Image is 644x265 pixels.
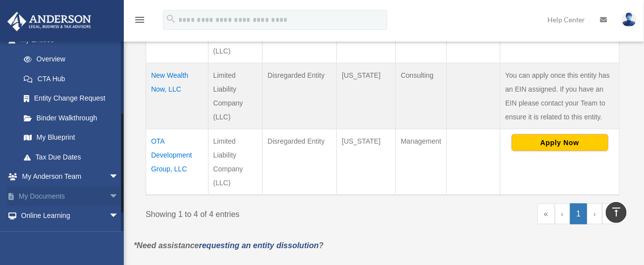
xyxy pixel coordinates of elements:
[570,204,588,224] a: 1
[7,225,134,245] a: Billingarrow_drop_down
[109,186,129,207] span: arrow_drop_down
[199,241,319,250] a: requesting an entity dissolution
[109,167,129,187] span: arrow_drop_down
[208,129,263,196] td: Limited Liability Company (LLC)
[14,89,129,108] a: Entity Change Request
[610,206,622,218] i: vertical_align_top
[500,63,620,129] td: You can apply once this entity has an EIN assigned. If you have an EIN please contact your Team t...
[14,108,129,128] a: Binder Walkthrough
[14,50,124,69] a: Overview
[4,12,94,31] img: Anderson Advisors Platinum Portal
[337,129,396,196] td: [US_STATE]
[134,14,146,26] i: menu
[555,204,570,224] a: Previous
[14,128,129,148] a: My Blueprint
[263,129,337,196] td: Disregarded Entity
[7,206,134,226] a: Online Learningarrow_drop_down
[587,204,602,224] a: Next
[14,69,129,89] a: CTA Hub
[7,167,134,187] a: My Anderson Teamarrow_drop_down
[14,147,129,167] a: Tax Due Dates
[109,206,129,226] span: arrow_drop_down
[146,129,209,196] td: OTA Development Group, LLC
[109,225,129,246] span: arrow_drop_down
[134,17,146,26] a: menu
[146,63,209,129] td: New Wealth Now, LLC
[337,63,396,129] td: [US_STATE]
[512,134,608,151] button: Apply Now
[146,204,376,221] div: Showing 1 to 4 of 4 entries
[134,241,323,250] em: *Need assistance ?
[622,12,637,27] img: User Pic
[606,202,627,223] a: vertical_align_top
[7,186,134,206] a: My Documentsarrow_drop_down
[602,204,620,224] a: Last
[537,204,555,224] a: First
[263,63,337,129] td: Disregarded Entity
[396,129,447,196] td: Management
[396,63,447,129] td: Consulting
[165,13,176,24] i: search
[208,63,263,129] td: Limited Liability Company (LLC)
